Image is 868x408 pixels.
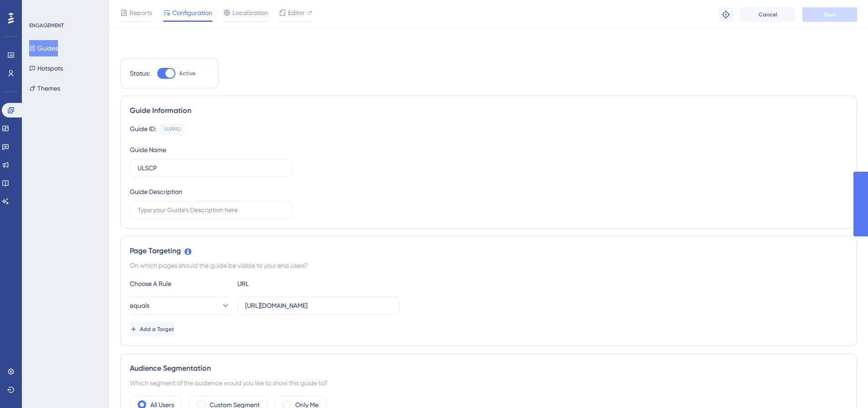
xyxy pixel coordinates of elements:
[740,7,795,22] button: Cancel
[130,300,149,311] span: equals
[130,278,230,289] div: Choose A Rule
[164,126,181,133] div: 149990
[130,245,847,256] div: Page Targeting
[130,68,150,79] div: Status:
[172,7,212,18] span: Configuration
[130,186,182,197] div: Guide Description
[29,80,60,97] button: Themes
[802,7,857,22] button: Save
[179,70,195,77] span: Active
[130,296,230,315] button: equals
[29,22,64,29] div: ENGAGEMENT
[237,278,338,289] div: URL
[288,7,305,18] span: Editor
[130,322,174,337] button: Add a Target
[232,7,268,18] span: Localization
[130,260,847,271] div: On which pages should the guide be visible to your end users?
[130,123,156,135] div: Guide ID:
[129,7,152,18] span: Reports
[130,363,847,374] div: Audience Segmentation
[130,377,847,388] div: Which segment of the audience would you like to show this guide to?
[29,40,58,56] button: Guides
[245,301,392,311] input: yourwebsite.com/path
[138,163,284,173] input: Type your Guide’s Name here
[29,60,63,76] button: Hotspots
[130,144,166,155] div: Guide Name
[140,326,174,333] span: Add a Target
[823,11,836,18] span: Save
[138,205,284,215] input: Type your Guide’s Description here
[830,372,857,399] iframe: UserGuiding AI Assistant Launcher
[759,11,777,18] span: Cancel
[130,105,847,116] div: Guide Information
